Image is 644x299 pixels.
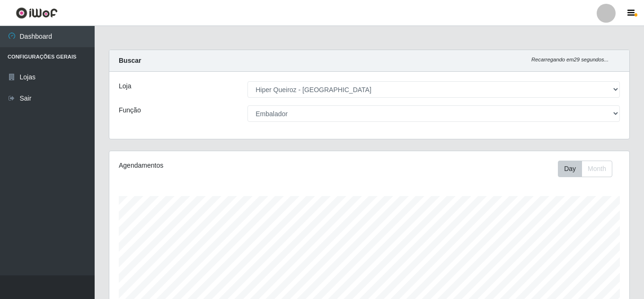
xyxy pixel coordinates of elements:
[119,105,141,115] label: Função
[558,161,620,177] div: Toolbar with button groups
[119,161,319,171] div: Agendamentos
[119,81,131,91] label: Loja
[16,7,58,19] img: CoreUI Logo
[531,57,609,62] i: Recarregando em 29 segundos...
[558,161,612,177] div: First group
[119,57,141,64] strong: Buscar
[558,161,582,177] button: Day
[582,161,612,177] button: Month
